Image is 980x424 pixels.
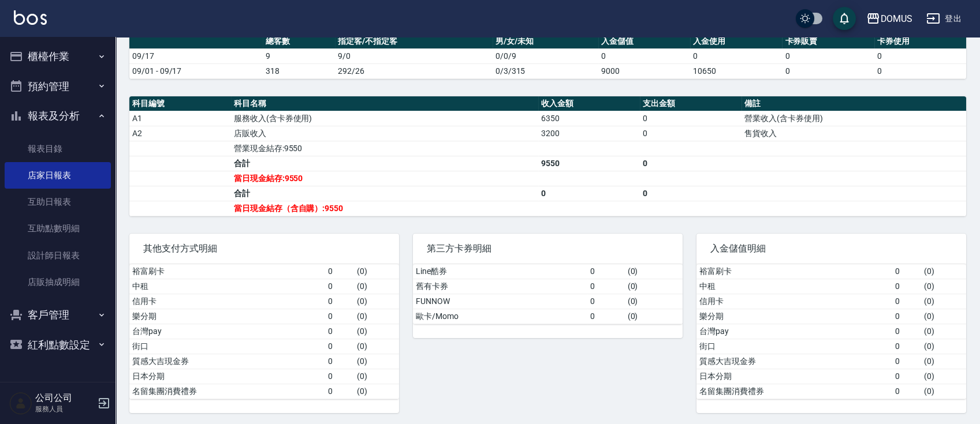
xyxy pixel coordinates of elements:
[640,156,741,171] td: 0
[874,48,966,63] td: 0
[354,294,399,309] td: ( 0 )
[129,34,966,79] table: a dense table
[325,264,354,279] td: 0
[129,369,325,384] td: 日本分期
[129,264,399,399] table: a dense table
[587,264,625,279] td: 0
[413,279,587,294] td: 舊有卡券
[354,324,399,339] td: ( 0 )
[354,354,399,369] td: ( 0 )
[231,141,538,156] td: 營業現金結存:9550
[625,294,683,309] td: ( 0 )
[14,10,47,25] img: Logo
[874,34,966,49] th: 卡券使用
[741,126,966,141] td: 售貨收入
[354,279,399,294] td: ( 0 )
[5,42,111,72] button: 櫃檯作業
[892,369,921,384] td: 0
[874,63,966,78] td: 0
[263,48,335,63] td: 9
[921,369,966,384] td: ( 0 )
[921,339,966,354] td: ( 0 )
[325,309,354,324] td: 0
[598,34,690,49] th: 入金儲值
[493,34,598,49] th: 男/女/未知
[5,269,111,295] a: 店販抽成明細
[587,279,625,294] td: 0
[710,243,952,254] span: 入金儲值明細
[696,264,892,279] td: 裕富刷卡
[921,294,966,309] td: ( 0 )
[921,309,966,324] td: ( 0 )
[587,294,625,309] td: 0
[5,300,111,330] button: 客戶管理
[741,96,966,111] th: 備註
[690,48,782,63] td: 0
[741,111,966,126] td: 營業收入(含卡券使用)
[325,384,354,399] td: 0
[231,201,538,216] td: 當日現金結存（含自購）:9550
[335,63,493,78] td: 292/26
[640,126,741,141] td: 0
[427,243,669,254] span: 第三方卡券明細
[129,63,263,78] td: 09/01 - 09/17
[690,34,782,49] th: 入金使用
[625,279,683,294] td: ( 0 )
[493,63,598,78] td: 0/3/315
[587,309,625,324] td: 0
[5,72,111,102] button: 預約管理
[231,111,538,126] td: 服務收入(含卡券使用)
[5,189,111,215] a: 互助日報表
[231,126,538,141] td: 店販收入
[231,171,538,186] td: 當日現金結存:9550
[325,324,354,339] td: 0
[880,12,912,26] div: DOMUS
[782,63,874,78] td: 0
[696,309,892,324] td: 樂分期
[538,96,640,111] th: 收入金額
[625,264,683,279] td: ( 0 )
[231,186,538,201] td: 合計
[129,384,325,399] td: 名留集團消費禮券
[538,156,640,171] td: 9550
[5,215,111,242] a: 互助點數明細
[325,339,354,354] td: 0
[5,101,111,131] button: 報表及分析
[640,96,741,111] th: 支出金額
[696,384,892,399] td: 名留集團消費禮券
[696,369,892,384] td: 日本分期
[5,330,111,360] button: 紅利點數設定
[625,309,683,324] td: ( 0 )
[696,324,892,339] td: 台灣pay
[129,354,325,369] td: 質感大吉現金券
[129,324,325,339] td: 台灣pay
[782,34,874,49] th: 卡券販賣
[782,48,874,63] td: 0
[892,324,921,339] td: 0
[35,404,94,414] p: 服務人員
[538,111,640,126] td: 6350
[354,369,399,384] td: ( 0 )
[640,186,741,201] td: 0
[263,63,335,78] td: 318
[413,264,683,324] table: a dense table
[892,264,921,279] td: 0
[129,309,325,324] td: 樂分期
[921,384,966,399] td: ( 0 )
[129,294,325,309] td: 信用卡
[696,294,892,309] td: 信用卡
[354,384,399,399] td: ( 0 )
[538,126,640,141] td: 3200
[129,264,325,279] td: 裕富刷卡
[892,294,921,309] td: 0
[9,392,32,415] img: Person
[598,63,690,78] td: 9000
[538,186,640,201] td: 0
[5,242,111,269] a: 設計師日報表
[696,354,892,369] td: 質感大吉現金券
[921,279,966,294] td: ( 0 )
[35,392,94,404] h5: 公司公司
[921,324,966,339] td: ( 0 )
[129,111,231,126] td: A1
[892,354,921,369] td: 0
